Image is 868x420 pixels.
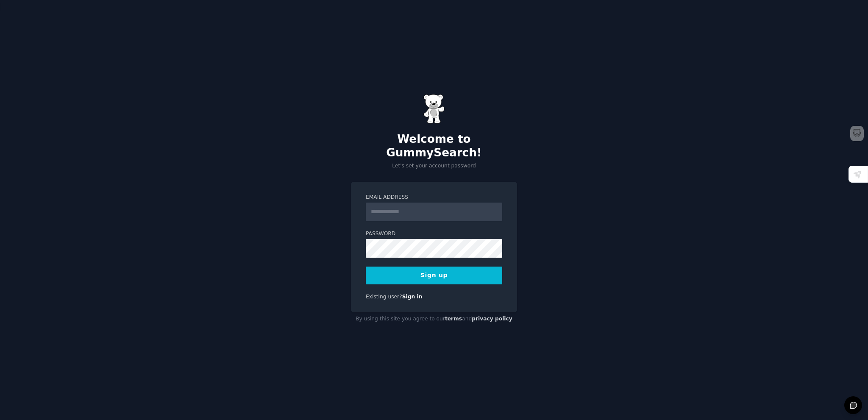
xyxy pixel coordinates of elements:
h2: Welcome to GummySearch! [351,133,517,159]
a: terms [445,316,462,322]
div: By using this site you agree to our and [351,312,517,326]
a: Sign in [402,294,423,300]
img: Gummy Bear [423,94,445,124]
a: privacy policy [472,316,512,322]
button: Sign up [366,267,502,284]
span: Existing user? [366,294,402,300]
label: Password [366,230,502,238]
label: Email Address [366,194,502,201]
p: Let's set your account password [351,162,517,170]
